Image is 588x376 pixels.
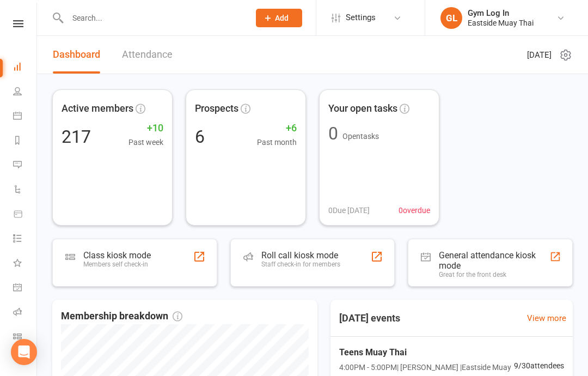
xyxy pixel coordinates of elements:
div: Class kiosk mode [83,250,151,260]
h3: [DATE] events [330,308,409,328]
a: Dashboard [13,56,38,80]
a: Product Sales [13,203,38,227]
a: Roll call kiosk mode [13,301,38,325]
div: General attendance kiosk mode [439,250,549,271]
span: 0 overdue [399,204,430,216]
div: Eastside Muay Thai [468,18,534,28]
input: Search... [64,10,242,26]
span: Active members [62,101,133,117]
span: [DATE] [527,48,552,62]
span: Teens Muay Thai [339,345,514,360]
span: Membership breakdown [61,308,182,324]
a: Calendar [13,105,38,129]
div: GL [440,7,462,29]
span: +10 [128,120,163,136]
span: Open tasks [342,132,379,141]
a: People [13,80,38,105]
span: Past week [128,136,163,148]
div: 217 [62,128,91,145]
div: 6 [195,128,205,145]
div: Roll call kiosk mode [261,250,340,260]
span: 0 Due [DATE] [328,204,370,216]
a: What's New [13,252,38,276]
span: Settings [346,5,376,30]
div: 0 [328,125,338,142]
div: Members self check-in [83,260,151,268]
span: Your open tasks [328,101,397,117]
a: Reports [13,129,38,154]
button: Add [256,9,302,27]
a: Dashboard [53,36,100,74]
a: View more [527,312,566,325]
a: Attendance [122,36,173,74]
div: Gym Log In [468,8,534,18]
div: Open Intercom Messenger [11,339,37,365]
span: Past month [257,136,297,148]
a: General attendance kiosk mode [13,276,38,301]
span: 9 / 30 attendees [514,360,564,372]
span: Prospects [195,101,238,117]
div: Staff check-in for members [261,260,340,268]
span: +6 [257,120,297,136]
span: Add [275,14,289,22]
a: Class kiosk mode [13,325,38,350]
div: Great for the front desk [439,271,549,278]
